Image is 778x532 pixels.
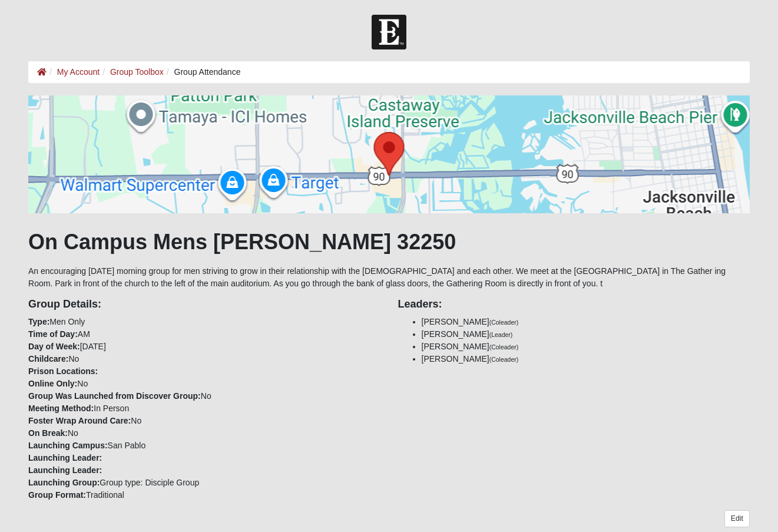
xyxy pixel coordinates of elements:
[28,317,49,326] strong: Type:
[422,341,750,353] li: [PERSON_NAME]
[28,465,102,475] strong: Launching Leader:
[28,342,80,351] strong: Day of Week:
[28,428,68,438] strong: On Break:
[489,343,519,351] small: (Coleader)
[422,316,750,328] li: [PERSON_NAME]
[57,67,100,77] a: My Account
[372,15,406,49] img: Church of Eleven22 Logo
[422,328,750,341] li: [PERSON_NAME]
[422,353,750,365] li: [PERSON_NAME]
[489,331,513,338] small: (Leader)
[28,453,102,462] strong: Launching Leader:
[28,298,380,311] h4: Group Details:
[28,404,94,413] strong: Meeting Method:
[28,354,68,364] strong: Childcare:
[398,298,750,311] h4: Leaders:
[28,478,100,487] strong: Launching Group:
[28,379,77,388] strong: Online Only:
[110,67,164,77] a: Group Toolbox
[28,229,750,255] h1: On Campus Mens [PERSON_NAME] 32250
[164,66,241,78] li: Group Attendance
[19,290,389,501] div: Men Only AM [DATE] No No No In Person No No San Pablo Group type: Disciple Group Traditional
[28,441,108,450] strong: Launching Campus:
[28,490,86,500] strong: Group Format:
[28,416,131,425] strong: Foster Wrap Around Care:
[28,329,78,339] strong: Time of Day:
[489,319,519,326] small: (Coleader)
[28,366,98,376] strong: Prison Locations:
[489,356,519,363] small: (Coleader)
[28,391,201,401] strong: Group Was Launched from Discover Group:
